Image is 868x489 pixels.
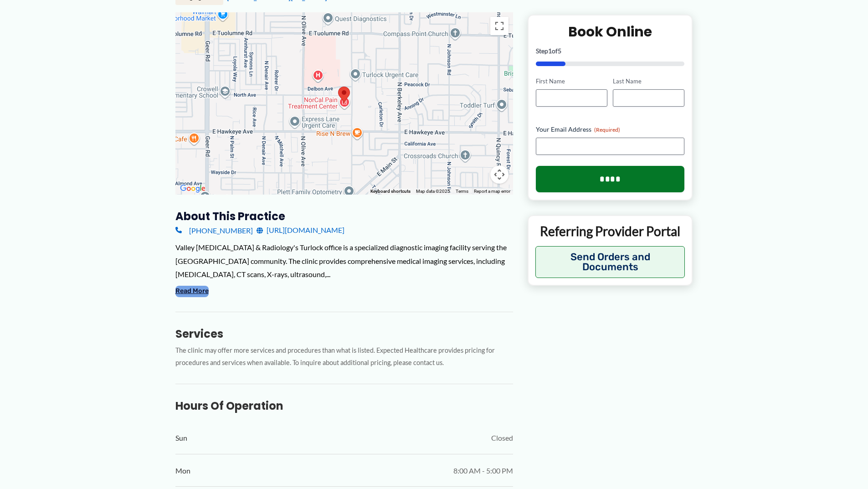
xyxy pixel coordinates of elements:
[594,126,620,133] span: (Required)
[175,399,513,413] h3: Hours of Operation
[175,209,513,223] h3: About this practice
[535,223,685,239] p: Referring Provider Portal
[178,183,208,195] img: Google
[536,48,685,54] p: Step of
[548,47,552,55] span: 1
[175,327,513,341] h3: Services
[370,188,411,195] button: Keyboard shortcuts
[491,431,513,445] span: Closed
[536,125,685,134] label: Your Email Address
[536,23,685,41] h2: Book Online
[558,47,561,55] span: 5
[490,17,508,35] button: Toggle fullscreen view
[535,246,685,278] button: Send Orders and Documents
[175,431,187,445] span: Sun
[175,241,513,281] div: Valley [MEDICAL_DATA] & Radiology's Turlock office is a specialized diagnostic imaging facility s...
[456,189,468,194] a: Terms (opens in new tab)
[474,189,510,194] a: Report a map error
[175,464,190,478] span: Mon
[175,286,209,297] button: Read More
[416,189,450,194] span: Map data ©2025
[453,464,513,478] span: 8:00 AM - 5:00 PM
[613,77,684,86] label: Last Name
[490,165,508,184] button: Map camera controls
[536,77,607,86] label: First Name
[175,345,513,369] p: The clinic may offer more services and procedures than what is listed. Expected Healthcare provid...
[257,223,344,237] a: [URL][DOMAIN_NAME]
[178,183,208,195] a: Open this area in Google Maps (opens a new window)
[175,223,253,237] a: [PHONE_NUMBER]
